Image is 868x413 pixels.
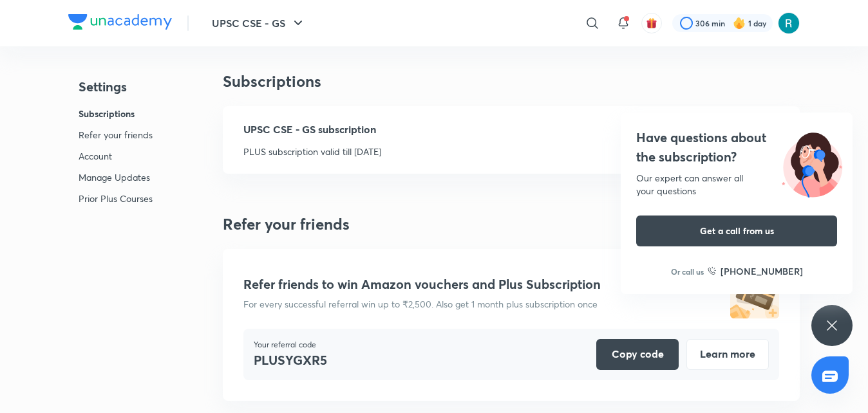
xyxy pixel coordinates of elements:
h4: Settings [79,77,153,96]
a: [PHONE_NUMBER] [708,264,803,278]
h3: Subscriptions [223,72,800,91]
h4: PLUSYGXR5 [254,351,327,370]
button: Get a call from us [636,216,837,246]
img: ttu_illustration_new.svg [771,128,853,197]
p: For every successful referral win up to ₹2,500. Also get 1 month plus subscription once [243,297,598,311]
button: avatar [641,13,662,33]
p: UPSC CSE - GS subscription [243,122,381,137]
p: Refer your friends [79,128,153,142]
h4: Have questions about the subscription? [636,128,837,167]
a: Company Logo [68,14,172,33]
button: UPSC CSE - GS [204,10,314,36]
div: Our expert can answer all your questions [636,172,837,197]
img: streak [733,17,746,30]
button: Learn more [686,339,769,370]
img: Company Logo [68,14,172,30]
button: Copy code [596,339,679,370]
p: Or call us [671,266,704,277]
p: Prior Plus Courses [79,192,153,205]
p: Subscriptions [79,107,153,120]
p: PLUS subscription valid till [DATE] [243,145,381,158]
p: Account [79,149,153,163]
p: Manage Updates [79,170,153,184]
h3: Refer your friends [223,215,800,234]
p: Your referral code [254,339,327,351]
img: avatar [646,17,657,29]
img: Rishav Bharadwaj [778,12,800,34]
h4: Refer friends to win Amazon vouchers and Plus Subscription [243,277,601,292]
h6: [PHONE_NUMBER] [721,264,803,278]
